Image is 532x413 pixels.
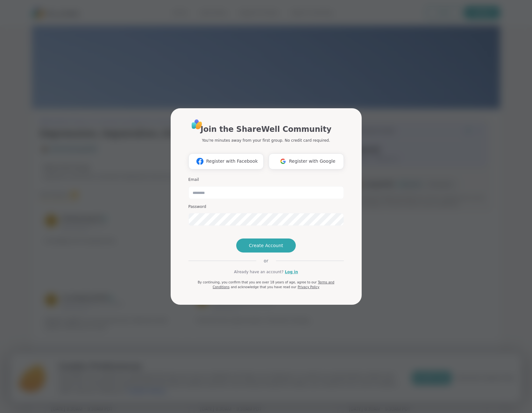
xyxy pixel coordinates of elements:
[188,204,344,210] h3: Password
[289,158,336,165] span: Register with Google
[201,124,331,135] h1: Join the ShareWell Community
[234,269,284,275] span: Already have an account?
[285,269,298,275] a: Log in
[206,158,258,165] span: Register with Facebook
[249,242,283,249] span: Create Account
[194,155,206,167] img: ShareWell Logomark
[188,177,344,182] h3: Email
[188,153,264,169] button: Register with Facebook
[269,153,344,169] button: Register with Google
[256,258,276,264] span: or
[236,239,296,253] button: Create Account
[202,138,330,143] p: You're minutes away from your first group. No credit card required.
[231,285,296,289] span: and acknowledge that you have read our
[198,281,317,284] span: By continuing, you confirm that you are over 18 years of age, agree to our
[277,155,289,167] img: ShareWell Logomark
[298,285,319,289] a: Privacy Policy
[190,117,204,132] img: ShareWell Logo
